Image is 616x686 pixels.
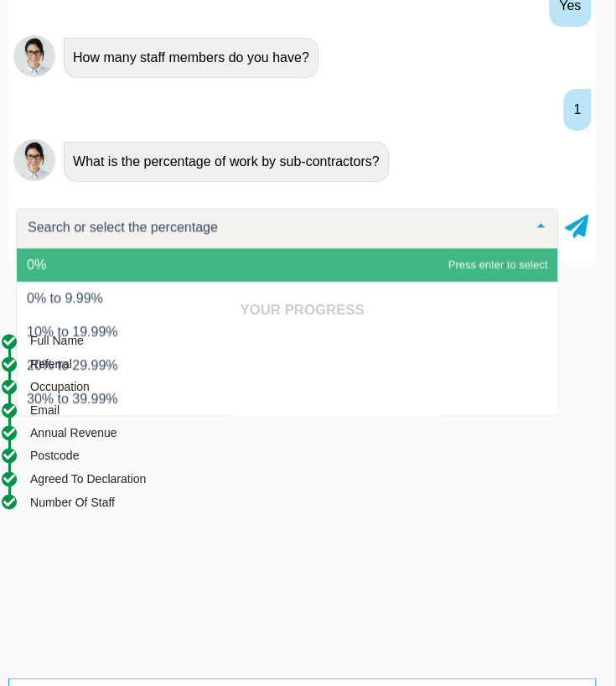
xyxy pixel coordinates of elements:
[30,331,84,350] div: Full Name
[64,142,389,182] div: What is the percentage of work by sub-contractors?
[30,377,90,396] div: Occupation
[563,89,591,131] div: 1
[30,424,117,442] div: Annual Revenue
[27,257,46,272] span: 0%
[30,446,79,465] div: Postcode
[30,355,72,373] div: Referral
[30,401,60,419] div: Email
[13,139,55,181] img: Chatbot | PLI
[30,492,115,511] div: Number of staff
[13,35,55,77] img: Chatbot | PLI
[30,470,146,488] div: Agreed to Declaration
[23,219,524,236] input: Search or select the percentage
[2,302,603,319] h4: Your Progress
[64,38,318,78] div: How many staff members do you have?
